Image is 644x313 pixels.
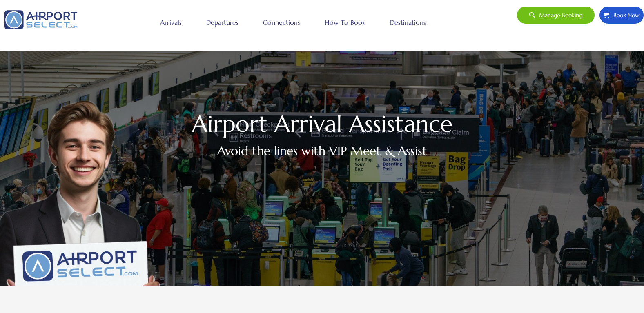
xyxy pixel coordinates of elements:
[158,12,184,33] a: Arrivals
[388,12,428,33] a: Destinations
[56,115,588,133] h1: Airport Arrival Assistance
[599,6,644,24] a: Book Now
[323,12,368,33] a: How to book
[56,142,588,160] h2: Avoid the lines with VIP Meet & Assist
[609,7,640,24] span: Book Now
[204,12,241,33] a: Departures
[535,7,582,24] span: Manage booking
[517,6,595,24] a: Manage booking
[261,12,302,33] a: Connections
